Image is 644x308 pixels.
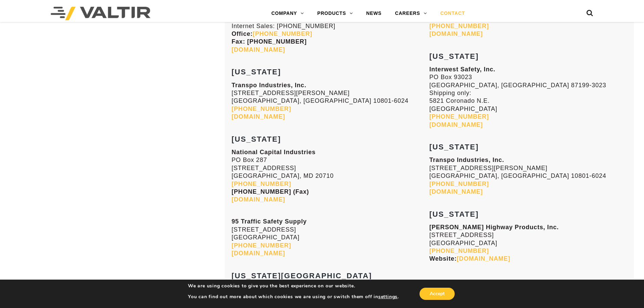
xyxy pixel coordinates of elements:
[420,288,455,300] button: Accept
[265,7,311,20] a: COMPANY
[429,247,510,262] strong: Website:
[232,113,285,120] a: [DOMAIN_NAME]
[232,181,291,187] a: [PHONE_NUMBER]
[359,7,388,20] a: NEWS
[378,294,398,300] button: settings
[433,7,472,20] a: CONTACT
[51,7,150,20] img: Valtir
[429,223,627,263] p: [STREET_ADDRESS] [GEOGRAPHIC_DATA]
[388,7,434,20] a: CAREERS
[232,81,429,121] p: [STREET_ADDRESS][PERSON_NAME] [GEOGRAPHIC_DATA], [GEOGRAPHIC_DATA] 10801-6024
[232,242,291,249] a: [PHONE_NUMBER]
[429,113,489,120] a: [PHONE_NUMBER]
[232,196,285,203] a: [DOMAIN_NAME]
[429,143,479,151] strong: [US_STATE]
[188,294,399,300] p: You can find out more about which cookies we are using or switch them off in .
[429,52,479,61] strong: [US_STATE]
[232,38,307,45] strong: Fax: [PHONE_NUMBER]
[232,105,291,112] a: [PHONE_NUMBER]
[232,68,281,76] strong: [US_STATE]
[232,148,429,204] p: PO Box 287 [STREET_ADDRESS] [GEOGRAPHIC_DATA], MD 20710
[429,224,559,231] strong: [PERSON_NAME] Highway Products, Inc.
[232,30,312,37] strong: Office:
[232,250,285,257] a: [DOMAIN_NAME]
[188,283,399,289] p: We are using cookies to give you the best experience on our website.
[429,23,489,29] a: [PHONE_NUMBER]
[429,156,627,196] p: [STREET_ADDRESS][PERSON_NAME] [GEOGRAPHIC_DATA], [GEOGRAPHIC_DATA] 10801-6024
[311,7,360,20] a: PRODUCTS
[429,188,483,195] a: [DOMAIN_NAME]
[429,181,489,187] a: [PHONE_NUMBER]
[232,82,306,89] strong: Transpo Industries, Inc.
[232,210,429,257] p: [STREET_ADDRESS] [GEOGRAPHIC_DATA]
[457,255,510,262] a: [DOMAIN_NAME]
[232,188,309,195] strong: [PHONE_NUMBER] (Fax)
[232,46,285,53] a: [DOMAIN_NAME]
[253,30,312,37] a: [PHONE_NUMBER]
[429,247,489,254] a: [PHONE_NUMBER]
[429,66,627,129] p: PO Box 93023 [GEOGRAPHIC_DATA], [GEOGRAPHIC_DATA] 87199-3023 Shipping only: 5821 Coronado N.E. [G...
[232,135,281,143] strong: [US_STATE]
[429,210,479,218] strong: [US_STATE]
[429,66,495,73] strong: Interwest Safety, Inc.
[429,157,504,163] strong: Transpo Industries, Inc.
[232,218,307,225] strong: 95 Traffic Safety Supply
[232,271,372,280] strong: [US_STATE][GEOGRAPHIC_DATA]
[429,121,483,128] a: [DOMAIN_NAME]
[429,30,483,37] a: [DOMAIN_NAME]
[232,149,316,156] strong: National Capital Industries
